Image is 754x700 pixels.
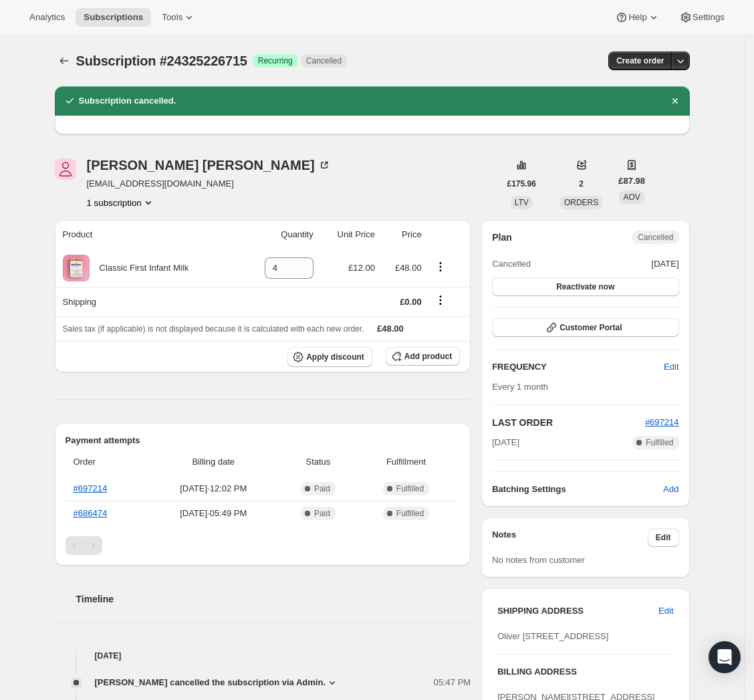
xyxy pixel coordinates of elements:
[287,347,372,367] button: Apply discount
[556,281,614,292] span: Reactivate now
[497,631,608,641] span: Oliver [STREET_ADDRESS]
[693,12,725,23] span: Settings
[306,352,364,362] span: Apply discount
[151,482,277,495] span: [DATE] · 12:02 PM
[395,263,422,273] span: £48.00
[314,483,330,494] span: Paid
[154,8,204,27] button: Tools
[66,447,147,477] th: Order
[314,508,330,519] span: Paid
[671,8,733,27] button: Settings
[430,293,451,308] button: Shipping actions
[63,324,364,334] span: Sales tax (if applicable) is not displayed because it is calculated with each new order.
[400,297,422,307] span: £0.00
[284,455,352,469] span: Status
[709,641,741,673] div: Open Intercom Messenger
[616,55,664,66] span: Create order
[492,277,678,296] button: Reactivate now
[492,416,645,429] h2: LAST ORDER
[162,12,182,23] span: Tools
[306,55,342,66] span: Cancelled
[579,179,584,189] span: 2
[151,455,277,469] span: Billing date
[87,158,331,172] div: [PERSON_NAME] [PERSON_NAME]
[55,287,241,316] th: Shipping
[434,676,471,689] span: 05:47 PM
[379,220,426,249] th: Price
[66,536,461,555] nav: Pagination
[492,528,648,547] h3: Notes
[29,12,65,23] span: Analytics
[492,257,531,271] span: Cancelled
[655,479,686,500] button: Add
[404,351,452,362] span: Add product
[650,600,681,622] button: Edit
[241,220,318,249] th: Quantity
[21,8,73,27] button: Analytics
[66,434,461,447] h2: Payment attempts
[645,417,679,427] a: #697214
[55,649,471,663] h4: [DATE]
[664,360,678,374] span: Edit
[74,483,108,493] a: #697214
[623,193,640,202] span: AOV
[608,51,672,70] button: Create order
[87,177,331,191] span: [EMAIL_ADDRESS][DOMAIN_NAME]
[55,220,241,249] th: Product
[386,347,460,366] button: Add product
[84,12,143,23] span: Subscriptions
[499,174,544,193] button: £175.96
[648,528,679,547] button: Edit
[492,483,663,496] h6: Batching Settings
[151,507,277,520] span: [DATE] · 05:49 PM
[55,51,74,70] button: Subscriptions
[55,158,76,180] span: Oliver Murphy
[618,174,645,188] span: £87.98
[658,604,673,618] span: Edit
[492,360,664,374] h2: FREQUENCY
[492,555,585,565] span: No notes from customer
[607,8,668,27] button: Help
[87,196,155,209] button: Product actions
[656,356,686,378] button: Edit
[348,263,375,273] span: £12.00
[90,261,189,275] div: Classic First Infant Milk
[559,322,622,333] span: Customer Portal
[430,259,451,274] button: Product actions
[571,174,592,193] button: 2
[95,676,340,689] button: [PERSON_NAME] cancelled the subscription via Admin.
[507,179,536,189] span: £175.96
[646,437,673,448] span: Fulfilled
[377,324,404,334] span: £48.00
[663,483,678,496] span: Add
[360,455,452,469] span: Fulfillment
[492,436,519,449] span: [DATE]
[656,532,671,543] span: Edit
[76,53,247,68] span: Subscription #24325226715
[497,665,673,679] h3: BILLING ADDRESS
[515,198,529,207] span: LTV
[492,382,548,392] span: Every 1 month
[638,232,673,243] span: Cancelled
[63,255,90,281] img: product img
[492,231,512,244] h2: Plan
[76,8,151,27] button: Subscriptions
[497,604,658,618] h3: SHIPPING ADDRESS
[95,676,326,689] span: [PERSON_NAME] cancelled the subscription via Admin.
[76,592,471,606] h2: Timeline
[564,198,598,207] span: ORDERS
[645,416,679,429] button: #697214
[396,483,424,494] span: Fulfilled
[396,508,424,519] span: Fulfilled
[318,220,379,249] th: Unit Price
[666,92,684,110] button: Dismiss notification
[258,55,293,66] span: Recurring
[628,12,646,23] span: Help
[74,508,108,518] a: #686474
[79,94,176,108] h2: Subscription cancelled.
[492,318,678,337] button: Customer Portal
[652,257,679,271] span: [DATE]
